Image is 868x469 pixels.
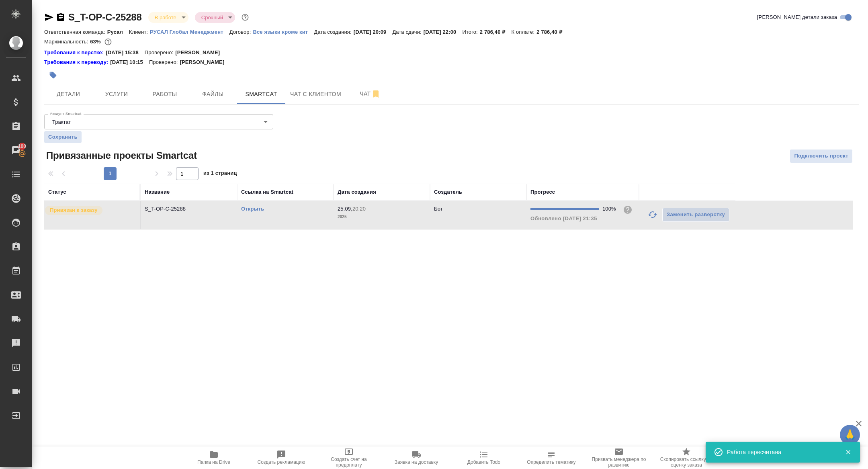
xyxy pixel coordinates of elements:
p: 25.09, [338,206,352,212]
span: Добавить Todo [467,459,500,465]
button: Подключить проект [790,149,853,163]
span: Детали [49,89,88,99]
button: Доп статусы указывают на важность/срочность заказа [240,12,250,23]
p: [PERSON_NAME] [180,58,230,66]
div: Нажми, чтобы открыть папку с инструкцией [44,49,106,57]
button: Добавить тэг [44,66,62,84]
button: Обновить прогресс [643,205,662,224]
p: Дата создания: [314,29,353,35]
span: Услуги [97,89,136,99]
button: Определить тематику [518,446,585,469]
p: Привязан к заказу [50,206,98,214]
p: [DATE] 15:38 [106,49,145,57]
p: [DATE] 10:15 [110,58,149,66]
span: 100 [13,142,31,150]
a: Требования к переводу: [44,58,110,66]
div: Нажми, чтобы открыть папку с инструкцией [44,58,110,66]
div: Трактат [44,114,273,129]
span: [PERSON_NAME] детали заказа [757,13,837,21]
p: Русал [107,29,129,35]
div: В работе [195,12,235,23]
p: 63% [90,39,102,45]
button: Призвать менеджера по развитию [585,446,653,469]
span: Папка на Drive [197,459,230,465]
button: Заявка на доставку [383,446,450,469]
button: Скопировать ссылку на оценку заказа [653,446,720,469]
p: Договор: [229,29,253,35]
span: Призвать менеджера по развитию [590,457,648,468]
button: Создать рекламацию [248,446,315,469]
span: Файлы [194,89,232,99]
p: Проверено: [145,49,176,57]
p: Все языки кроме кит [253,29,314,35]
span: Создать рекламацию [258,459,305,465]
span: 🙏 [843,426,857,443]
button: Заменить разверстку [662,208,729,222]
span: из 1 страниц [203,168,237,180]
button: Папка на Drive [180,446,248,469]
button: Добавить Todo [450,446,518,469]
div: Название [145,188,170,196]
button: Создать счет на предоплату [315,446,383,469]
span: Smartcat [242,89,280,99]
p: Клиент: [129,29,150,35]
p: 20:20 [352,206,366,212]
button: Скопировать ссылку [56,12,66,22]
div: Прогресс [530,188,555,196]
button: Скопировать ссылку для ЯМессенджера [44,12,54,22]
a: Все языки кроме кит [253,28,314,35]
span: Заявка на доставку [395,459,438,465]
p: S_T-OP-C-25288 [145,205,233,213]
button: Закрыть [840,449,856,456]
span: Определить тематику [527,459,575,465]
p: 2 786,40 ₽ [536,29,568,35]
a: Требования к верстке: [44,49,106,57]
span: Сохранить [48,133,78,141]
span: Заменить разверстку [667,210,725,219]
button: 427.50 UAH; 0.00 RUB; [103,37,113,47]
span: Работы [145,89,184,99]
span: Подключить проект [794,152,848,161]
p: 2 786,40 ₽ [480,29,512,35]
div: Ссылка на Smartcat [241,188,293,196]
a: Открыть [241,206,264,212]
button: 🙏 [840,425,860,445]
div: Создатель [434,188,462,196]
div: 100% [602,205,616,213]
p: [PERSON_NAME] [175,49,226,57]
p: Маржинальность: [44,39,90,45]
p: К оплате: [511,29,536,35]
div: Статус [48,188,66,196]
p: [DATE] 22:00 [424,29,463,35]
span: Чат [351,89,389,99]
p: Ответственная команда: [44,29,107,35]
div: Дата создания [338,188,376,196]
svg: Отписаться [371,89,381,99]
p: Бот [434,206,443,212]
a: 100 [2,140,30,160]
a: S_T-OP-C-25288 [68,12,142,23]
span: Скопировать ссылку на оценку заказа [657,457,715,468]
p: [DATE] 20:09 [354,29,393,35]
p: РУСАЛ Глобал Менеджмент [150,29,229,35]
button: Сохранить [44,131,82,143]
div: Работа пересчитана [727,448,833,456]
button: Срочный [199,14,225,21]
div: В работе [148,12,188,23]
a: РУСАЛ Глобал Менеджмент [150,28,229,35]
span: Привязанные проекты Smartcat [44,149,197,162]
p: Дата сдачи: [392,29,423,35]
p: Итого: [462,29,479,35]
button: В работе [152,14,179,21]
span: Обновлено [DATE] 21:35 [530,215,597,221]
p: 2025 [338,213,426,221]
p: Проверено: [149,58,180,66]
span: Чат с клиентом [290,89,341,99]
span: Создать счет на предоплату [320,457,378,468]
button: Трактат [50,119,73,125]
